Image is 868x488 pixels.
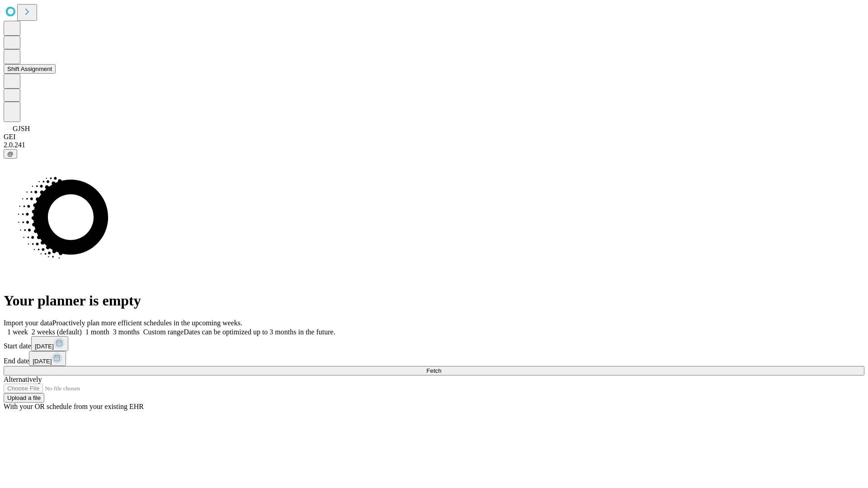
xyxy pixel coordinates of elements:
[4,133,864,141] div: GEI
[4,149,17,159] button: @
[4,319,52,327] span: Import your data
[4,393,44,403] button: Upload a file
[29,351,66,366] button: [DATE]
[52,319,242,327] span: Proactively plan more efficient schedules in the upcoming weeks.
[4,403,144,410] span: With your OR schedule from your existing EHR
[33,358,52,365] span: [DATE]
[13,125,30,132] span: GJSH
[32,328,82,336] span: 2 weeks (default)
[426,367,441,374] span: Fetch
[4,351,864,366] div: End date
[4,375,42,383] span: Alternatively
[7,328,28,336] span: 1 week
[113,328,140,336] span: 3 months
[4,64,56,74] button: Shift Assignment
[85,328,109,336] span: 1 month
[35,343,54,350] span: [DATE]
[4,366,864,375] button: Fetch
[143,328,184,336] span: Custom range
[7,150,14,157] span: @
[4,292,864,309] h1: Your planner is empty
[184,328,335,336] span: Dates can be optimized up to 3 months in the future.
[4,141,864,149] div: 2.0.241
[31,336,68,351] button: [DATE]
[4,336,864,351] div: Start date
